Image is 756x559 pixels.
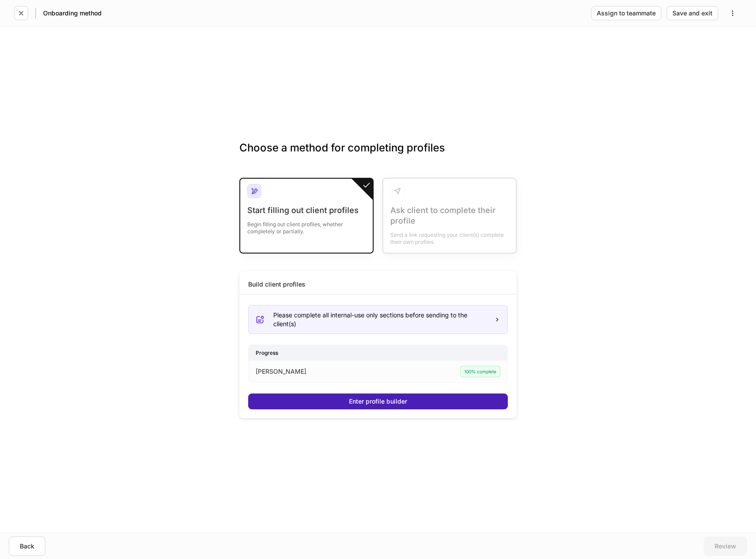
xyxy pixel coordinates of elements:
[43,9,102,18] h5: Onboarding method
[597,10,656,16] div: Assign to teammate
[248,280,305,289] div: Build client profiles
[9,537,45,556] button: Back
[20,543,34,549] div: Back
[248,394,508,409] button: Enter profile builder
[349,398,407,405] div: Enter profile builder
[460,366,500,377] div: 100% complete
[672,10,712,16] div: Save and exit
[591,6,661,20] button: Assign to teammate
[256,367,306,376] p: [PERSON_NAME]
[667,6,718,20] button: Save and exit
[247,216,366,235] div: Begin filling out client profiles, whether completely or partially.
[247,205,366,216] div: Start filling out client profiles
[273,311,487,328] div: Please complete all internal-use only sections before sending to the client(s)
[249,345,507,360] div: Progress
[239,141,517,169] h3: Choose a method for completing profiles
